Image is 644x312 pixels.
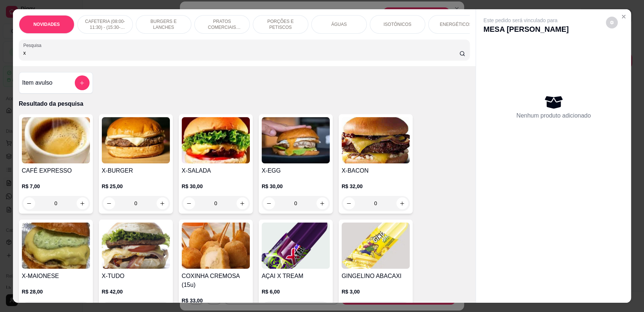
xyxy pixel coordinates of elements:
[383,21,411,27] p: ISOTÔNICOS
[342,288,410,295] p: R$ 3,00
[262,272,330,281] h4: AÇAI X TREAM
[75,75,90,90] button: add-separate-item
[102,166,170,175] h4: X-BURGER
[22,117,90,163] img: product-image
[182,117,250,163] img: product-image
[22,78,53,87] h4: Item avulso
[262,183,330,190] p: R$ 30,00
[182,166,250,175] h4: X-SALADA
[262,223,330,269] img: product-image
[483,24,568,34] p: MESA [PERSON_NAME]
[262,117,330,163] img: product-image
[19,99,470,108] p: Resultado da pesquisa
[102,183,170,190] p: R$ 25,00
[342,272,410,281] h4: GINGELINO ABACAXI
[84,18,127,30] p: CAFETERIA (08:00-11:30) - (15:30-18:00)
[331,21,347,27] p: ÁGUAS
[182,223,250,269] img: product-image
[440,21,472,27] p: ENERGÉTICOS
[342,117,410,163] img: product-image
[22,223,90,269] img: product-image
[182,297,250,304] p: R$ 33,00
[342,223,410,269] img: product-image
[606,17,618,28] button: decrease-product-quantity
[262,166,330,175] h4: X-EGG
[77,197,88,209] button: increase-product-quantity
[23,197,35,209] button: decrease-product-quantity
[102,272,170,281] h4: X-TUDO
[102,223,170,269] img: product-image
[23,49,460,57] input: Pesquisa
[483,17,568,24] p: Este pedido será vinculado para
[23,42,44,48] label: Pesquisa
[262,288,330,295] p: R$ 6,00
[182,272,250,289] h4: COXINHA CREMOSA (15u)
[201,18,244,30] p: PRATOS COMERCIAIS (11:30-15:30)
[259,18,302,30] p: PORÇÕES E PETISCOS
[33,21,60,27] p: NOVIDADES
[22,272,90,281] h4: X-MAIONESE
[102,117,170,163] img: product-image
[142,18,185,30] p: BURGERS E LANCHES
[182,183,250,190] p: R$ 30,00
[22,166,90,175] h4: CAFÉ EXPRESSO
[22,183,90,190] p: R$ 7,00
[618,11,630,23] button: Close
[516,111,591,120] p: Nenhum produto adicionado
[342,183,410,190] p: R$ 32,00
[102,288,170,295] p: R$ 42,00
[22,288,90,295] p: R$ 28,00
[342,166,410,175] h4: X-BACON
